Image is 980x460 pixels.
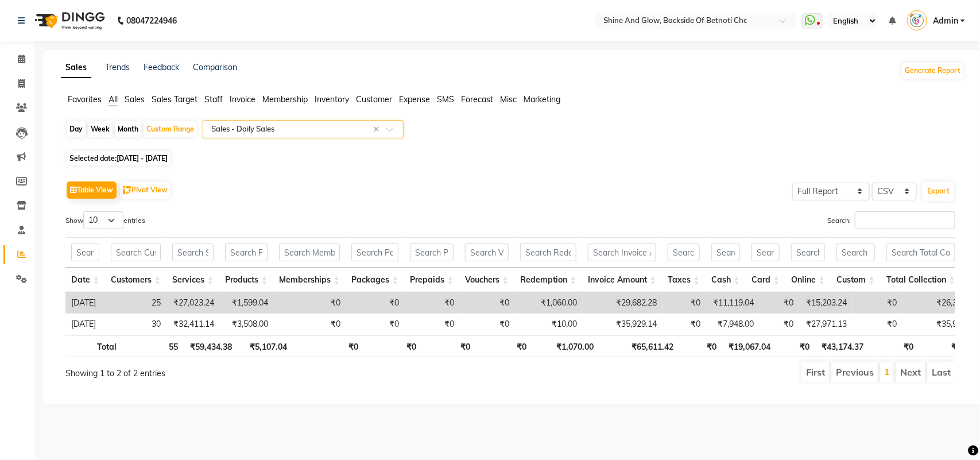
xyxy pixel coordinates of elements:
span: Sales [125,94,145,105]
input: Search Services [172,243,214,261]
input: Search Redemption [520,243,576,261]
td: ₹0 [405,292,460,314]
th: Custom: activate to sort column ascending [831,268,881,292]
td: ₹1,599.04 [220,292,274,314]
span: Membership [262,94,308,105]
th: Vouchers: activate to sort column ascending [459,268,514,292]
span: SMS [437,94,454,105]
th: ₹0 [364,335,421,357]
th: ₹1,070.00 [532,335,599,357]
span: Staff [204,94,223,105]
th: ₹59,434.38 [184,335,238,357]
th: Online: activate to sort column ascending [785,268,831,292]
span: Marketing [524,94,560,105]
span: Sales Target [152,94,197,105]
input: Search Customers [111,243,161,261]
th: ₹0 [776,335,815,357]
td: ₹27,023.24 [166,292,220,314]
span: Misc [500,94,517,105]
img: logo [29,5,108,37]
span: Invoice [230,94,255,105]
label: Show entries [65,211,145,229]
td: ₹0 [274,314,346,335]
div: Showing 1 to 2 of 2 entries [65,361,426,380]
label: Search: [827,211,955,229]
th: Redemption: activate to sort column ascending [514,268,582,292]
th: Total [65,335,122,357]
td: [DATE] [65,314,105,335]
div: Week [88,121,113,137]
input: Search Date [71,243,99,261]
button: Export [923,181,954,201]
td: ₹0 [346,292,405,314]
th: ₹0 [293,335,365,357]
span: All [109,94,118,105]
td: ₹1,060.00 [515,292,583,314]
div: Day [67,121,86,137]
td: ₹27,971.13 [799,314,853,335]
span: Selected date: [67,151,171,165]
span: Customer [356,94,392,105]
a: Comparison [193,62,237,72]
td: ₹15,203.24 [799,292,853,314]
td: ₹0 [760,292,799,314]
input: Search Custom [836,243,875,261]
td: ₹10.00 [515,314,583,335]
img: Admin [907,10,927,30]
th: Date: activate to sort column ascending [65,268,105,292]
a: Feedback [144,62,179,72]
td: ₹32,411.14 [166,314,220,335]
td: ₹29,682.28 [583,292,663,314]
input: Search Vouchers [465,243,509,261]
td: ₹7,948.00 [706,314,760,335]
span: Expense [399,94,430,105]
th: Packages: activate to sort column ascending [346,268,404,292]
button: Generate Report [902,63,963,79]
th: Services: activate to sort column ascending [166,268,219,292]
span: Favorites [68,94,102,105]
div: Month [115,121,141,137]
td: ₹0 [405,314,460,335]
td: ₹35,929.14 [583,314,663,335]
td: ₹0 [274,292,346,314]
td: ₹0 [460,314,515,335]
td: ₹0 [853,314,902,335]
th: Cash: activate to sort column ascending [706,268,746,292]
input: Search Prepaids [410,243,454,261]
th: Products: activate to sort column ascending [219,268,273,292]
th: Taxes: activate to sort column ascending [662,268,706,292]
td: [DATE] [65,292,105,314]
th: ₹0 [422,335,477,357]
input: Search Memberships [279,243,340,261]
div: Custom Range [144,121,197,137]
input: Search Card [752,243,780,261]
th: Invoice Amount: activate to sort column ascending [582,268,662,292]
td: 25 [105,292,166,314]
input: Search Packages [351,243,398,261]
td: ₹0 [663,292,706,314]
th: Total Collection: activate to sort column ascending [881,268,961,292]
span: Clear all [373,123,383,136]
th: ₹0 [870,335,920,357]
input: Search Products [225,243,268,261]
th: ₹19,067.04 [722,335,776,357]
th: ₹65,611.42 [599,335,680,357]
input: Search Cash [711,243,740,261]
input: Search: [855,211,955,229]
th: ₹0 [680,335,722,357]
span: Admin [933,15,958,27]
td: ₹11,119.04 [706,292,760,314]
a: Trends [105,62,130,72]
td: 30 [105,314,166,335]
a: 1 [884,366,890,377]
button: Pivot View [120,181,171,199]
th: ₹5,107.04 [238,335,292,357]
input: Search Invoice Amount [588,243,656,261]
td: ₹3,508.00 [220,314,274,335]
th: Memberships: activate to sort column ascending [273,268,346,292]
button: Table View [67,181,117,199]
a: Sales [61,57,91,78]
th: Customers: activate to sort column ascending [105,268,166,292]
img: pivot.png [123,186,131,195]
span: Inventory [315,94,349,105]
